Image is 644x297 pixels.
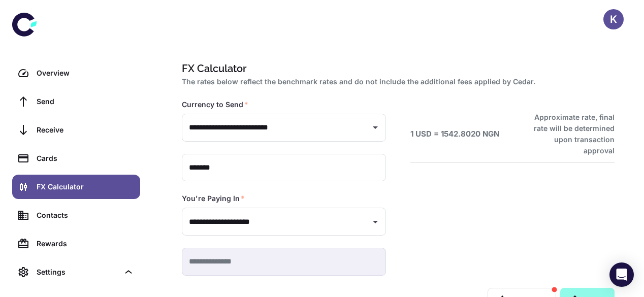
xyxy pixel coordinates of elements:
div: Send [37,96,134,107]
h1: FX Calculator [182,61,610,76]
a: FX Calculator [12,175,140,199]
a: Contacts [12,203,140,227]
h6: Approximate rate, final rate will be determined upon transaction approval [523,112,615,156]
button: Open [368,120,382,135]
a: Send [12,89,140,114]
a: Overview [12,61,140,85]
div: Settings [37,267,119,278]
h6: 1 USD = 1542.8020 NGN [410,128,499,140]
a: Receive [12,118,140,142]
div: Open Intercom Messenger [609,262,634,287]
label: You're Paying In [182,193,245,204]
div: Receive [37,124,134,136]
button: Open [368,215,382,229]
div: FX Calculator [37,181,134,192]
div: Overview [37,68,134,79]
a: Rewards [12,232,140,256]
div: Contacts [37,210,134,221]
button: K [603,9,624,29]
label: Currency to Send [182,100,248,110]
div: Settings [12,260,140,284]
div: Rewards [37,238,134,249]
a: Cards [12,146,140,171]
div: Cards [37,153,134,164]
